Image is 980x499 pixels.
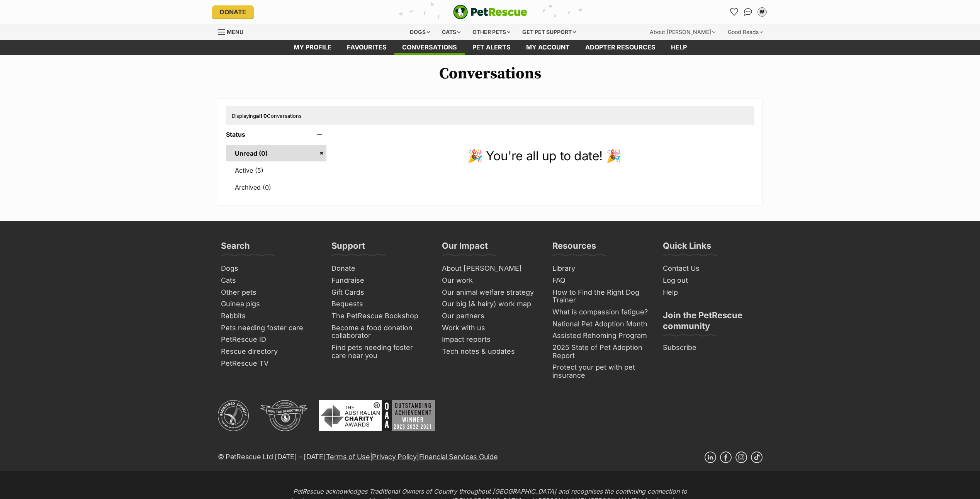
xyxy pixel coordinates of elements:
a: Our animal welfare strategy [439,287,542,299]
a: TikTok [751,451,763,463]
ul: Account quick links [728,6,768,18]
a: Bequests [328,298,431,310]
div: Good Reads [722,24,768,40]
h3: Search [221,240,250,256]
div: Other pets [467,24,516,40]
a: PetRescue ID [218,334,321,346]
a: Linkedin [705,451,716,463]
a: Adopter resources [577,40,663,55]
div: About [PERSON_NAME] [644,24,721,40]
h3: Resources [552,240,596,256]
a: Financial Services Guide [419,453,498,461]
div: Dogs [404,24,435,40]
h3: Support [331,240,365,256]
a: Guinea pigs [218,298,321,310]
a: Find pets needing foster care near you [328,342,431,362]
a: Work with us [439,322,542,334]
h3: Quick Links [663,240,711,256]
a: Terms of Use [326,453,370,461]
a: Our work [439,275,542,287]
a: Our big (& hairy) work map [439,298,542,310]
a: National Pet Adoption Month [549,318,652,330]
a: Privacy Policy [372,453,416,461]
a: About [PERSON_NAME] [439,263,542,275]
header: Status [226,131,327,138]
span: Displaying Conversations [232,113,302,119]
a: The PetRescue Bookshop [328,310,431,322]
a: Favourites [728,6,741,18]
a: Rescue directory [218,346,321,358]
a: Assisted Rehoming Program [549,330,652,342]
a: Our partners [439,310,542,322]
a: Gift Cards [328,287,431,299]
a: Rabbits [218,310,321,322]
a: Protect your pet with pet insurance [549,362,652,381]
p: © PetRescue Ltd [DATE] - [DATE] | | [218,451,498,462]
button: My account [756,6,768,18]
a: My profile [286,40,339,55]
a: Cats [218,275,321,287]
a: Help [660,287,763,299]
a: Impact reports [439,334,542,346]
a: Tech notes & updates [439,346,542,358]
a: Contact Us [660,263,763,275]
a: Dogs [218,263,321,275]
a: Archived (0) [226,179,327,195]
a: What is compassion fatigue? [549,306,652,318]
a: Other pets [218,287,321,299]
h3: Join the PetRescue community [663,310,759,336]
img: DGR [260,400,307,431]
a: Pets needing foster care [218,322,321,334]
a: Donate [328,263,431,275]
p: 🎉 You're all up to date! 🎉 [334,147,754,165]
a: PetRescue [453,5,527,19]
a: Instagram [735,451,747,463]
a: 2025 State of Pet Adoption Report [549,342,652,362]
a: My account [518,40,577,55]
a: PetRescue TV [218,358,321,370]
strong: all 0 [256,113,267,119]
img: Australian Charity Awards - Outstanding Achievement Winner 2023 - 2022 - 2021 [319,400,435,431]
div: W [758,8,766,16]
a: Pet alerts [465,40,518,55]
img: logo-e224e6f780fb5917bec1dbf3a21bbac754714ae5b6737aabdf751b685950b380.svg [453,5,527,19]
a: Log out [660,275,763,287]
a: Menu [218,24,249,38]
a: Help [663,40,695,55]
a: Library [549,263,652,275]
a: Become a food donation collaborator [328,322,431,342]
a: conversations [394,40,465,55]
a: Subscribe [660,342,763,354]
a: Active (5) [226,162,327,178]
a: Fundraise [328,275,431,287]
a: Unread (0) [226,145,327,161]
a: FAQ [549,275,652,287]
div: Cats [436,24,466,40]
a: How to Find the Right Dog Trainer [549,287,652,306]
h3: Our Impact [442,240,488,256]
a: Favourites [339,40,394,55]
a: Facebook [720,451,732,463]
span: Menu [227,29,243,35]
img: ACNC [218,400,249,431]
img: chat-41dd97257d64d25036548639549fe6c8038ab92f7586957e7f3b1b290dea8141.svg [744,8,752,16]
div: Get pet support [517,24,581,40]
a: Conversations [742,6,754,18]
a: Donate [212,5,254,19]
